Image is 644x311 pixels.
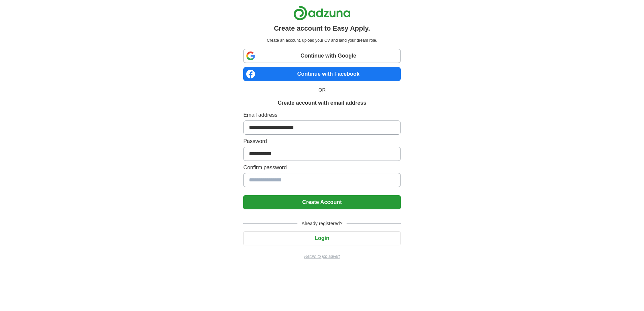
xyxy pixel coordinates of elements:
[243,49,400,63] a: Continue with Google
[243,111,400,119] label: Email address
[243,137,400,145] label: Password
[297,220,346,227] span: Already registered?
[274,23,370,33] h1: Create account to Easy Apply.
[243,253,400,260] a: Return to job advert
[243,235,400,241] a: Login
[315,87,330,94] span: OR
[243,67,400,81] a: Continue with Facebook
[243,231,400,245] button: Login
[243,195,400,209] button: Create Account
[278,99,366,107] h1: Create account with email address
[293,5,351,21] img: Adzuna logo
[245,37,399,43] p: Create an account, upload your CV and land your dream role.
[243,164,400,172] label: Confirm password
